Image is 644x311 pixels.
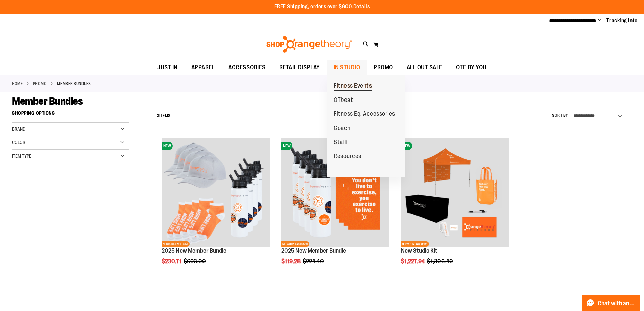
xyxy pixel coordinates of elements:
[191,60,215,75] span: APPAREL
[281,138,389,247] img: 2025 New Member Bundle
[12,81,23,87] a: Home
[274,3,370,11] p: FREE Shipping, orders over $600.
[456,60,487,75] span: OTF BY YOU
[334,60,360,75] span: IN STUDIO
[228,60,266,75] span: ACCESSORIES
[334,139,348,147] span: Staff
[157,60,178,75] span: JUST IN
[279,60,320,75] span: RETAIL DISPLAY
[158,135,273,282] div: product
[12,107,129,123] strong: Shopping Options
[334,96,353,105] span: OTbeat
[162,142,173,150] span: NEW
[184,258,207,265] span: $693.00
[334,125,351,133] span: Coach
[398,135,512,282] div: product
[12,153,31,159] span: Item Type
[598,17,601,24] button: Account menu
[157,111,171,121] h2: Items
[401,138,509,248] a: New Studio KitNEWNETWORK EXCLUSIVE
[401,138,509,247] img: New Studio Kit
[303,258,325,265] span: $224.40
[552,113,568,118] label: Sort By
[12,126,25,132] span: Brand
[407,60,443,75] span: ALL OUT SALE
[157,113,160,118] span: 3
[334,153,361,161] span: Resources
[353,4,370,10] a: Details
[12,140,25,145] span: Color
[401,247,437,254] a: New Studio Kit
[162,247,226,254] a: 2025 New Member Bundle
[401,258,426,265] span: $1,227.94
[265,36,353,53] img: Shop Orangetheory
[162,258,183,265] span: $230.71
[334,110,395,119] span: Fitness Eq. Accessories
[162,241,190,247] span: NETWORK EXCLUSIVE
[582,295,640,311] button: Chat with an Expert
[281,258,302,265] span: $119.28
[401,241,429,247] span: NETWORK EXCLUSIVE
[281,247,346,254] a: 2025 New Member Bundle
[162,138,270,248] a: 2025 New Member BundleNEWNETWORK EXCLUSIVE
[374,60,393,75] span: PROMO
[281,142,292,150] span: NEW
[12,95,83,107] span: Member Bundles
[334,82,372,91] span: Fitness Events
[278,135,393,282] div: product
[162,138,270,247] img: 2025 New Member Bundle
[598,300,636,307] span: Chat with an Expert
[281,241,309,247] span: NETWORK EXCLUSIVE
[427,258,454,265] span: $1,306.40
[281,138,389,248] a: 2025 New Member BundleNEWNETWORK EXCLUSIVE
[33,81,47,87] a: PROMO
[57,81,91,87] strong: Member Bundles
[606,17,638,24] a: Tracking Info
